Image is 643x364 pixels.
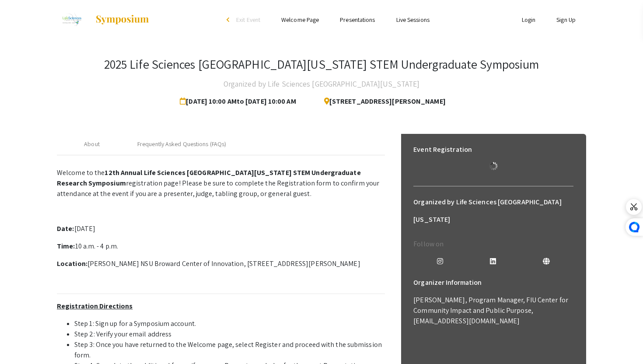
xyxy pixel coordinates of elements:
[413,193,573,228] h6: Organized by Life Sciences [GEOGRAPHIC_DATA][US_STATE]
[57,224,385,234] p: [DATE]
[57,9,150,31] a: 2025 Life Sciences South Florida STEM Undergraduate Symposium
[413,274,573,291] h6: Organizer Information
[57,241,75,251] strong: Time:
[57,224,74,233] strong: Date:
[57,259,87,268] strong: Location:
[74,329,385,339] li: Step 2: Verify your email address
[104,57,539,72] h3: 2025 Life Sciences [GEOGRAPHIC_DATA][US_STATE] STEM Undergraduate Symposium
[57,9,86,31] img: 2025 Life Sciences South Florida STEM Undergraduate Symposium
[84,140,100,149] div: About
[317,93,446,110] span: [STREET_ADDRESS][PERSON_NAME]
[57,168,361,188] strong: 12th Annual Life Sciences [GEOGRAPHIC_DATA][US_STATE] STEM Undergraduate Research Symposium
[180,93,299,110] span: [DATE] 10:00 AM to [DATE] 10:00 AM
[57,259,385,269] p: [PERSON_NAME] NSU Broward Center of Innovation, [STREET_ADDRESS][PERSON_NAME]
[413,239,573,249] p: Follow on
[413,141,472,158] h6: Event Registration
[396,16,430,24] a: Live Sessions
[413,295,573,326] p: [PERSON_NAME], Program Manager, FIU Center for Community Impact and Public Purpose, [EMAIL_ADDRES...
[224,75,419,93] h4: Organized by Life Sciences [GEOGRAPHIC_DATA][US_STATE]
[227,17,232,22] div: arrow_back_ios
[340,16,375,24] a: Presentations
[57,241,385,252] p: 10 a.m. - 4 p.m.
[57,168,385,199] p: Welcome to the registration page! Please be sure to complete the Registration form to confirm you...
[137,140,226,149] div: Frequently Asked Questions (FAQs)
[556,16,576,24] a: Sign Up
[57,301,133,311] u: Registration Directions
[281,16,319,24] a: Welcome Page
[74,339,385,360] li: Step 3: Once you have returned to the Welcome page, select Register and proceed with the submissi...
[95,14,150,25] img: Symposium by ForagerOne
[522,16,536,24] a: Login
[236,16,260,24] span: Exit Event
[486,158,501,174] img: Loading
[74,318,385,329] li: Step 1: Sign up for a Symposium account.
